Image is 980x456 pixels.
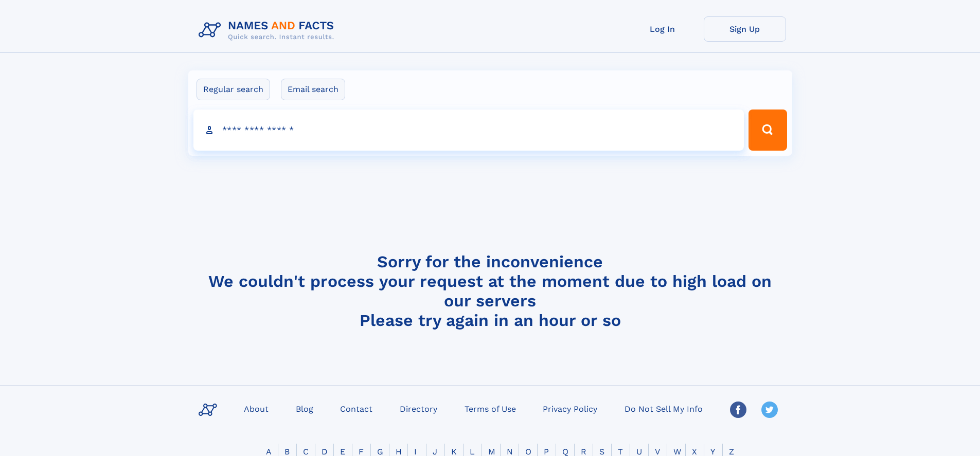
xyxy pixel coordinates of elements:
a: Contact [336,401,377,416]
label: Email search [281,79,345,100]
a: About [240,401,273,416]
a: Blog [292,401,317,416]
img: Logo Names and Facts [194,16,343,44]
a: Do Not Sell My Info [620,401,707,416]
button: Search Button [749,110,787,151]
img: Facebook [730,402,746,418]
a: Directory [396,401,441,416]
label: Regular search [197,79,270,100]
img: Twitter [761,402,778,418]
a: Privacy Policy [539,401,601,416]
a: Terms of Use [460,401,520,416]
a: Sign Up [704,16,786,42]
input: search input [193,110,744,151]
a: Log In [621,16,704,42]
h4: Sorry for the inconvenience We couldn't process your request at the moment due to high load on ou... [194,252,786,330]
